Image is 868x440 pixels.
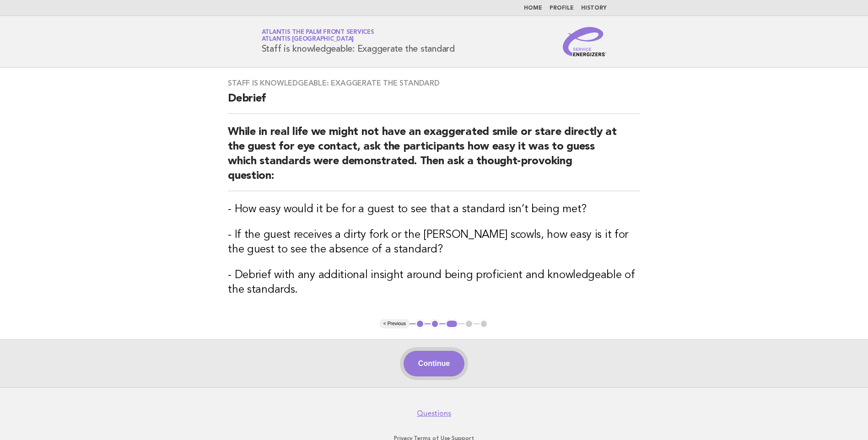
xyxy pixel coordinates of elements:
[415,319,425,328] button: 1
[228,125,640,191] h2: While in real life we might not have an exaggerated smile or stare directly at the guest for eye ...
[262,37,354,43] span: Atlantis [GEOGRAPHIC_DATA]
[262,30,455,54] h1: Staff is knowledgeable: Exaggerate the standard
[228,228,640,257] h3: - If the guest receives a dirty fork or the [PERSON_NAME] scowls, how easy is it for the guest to...
[228,79,640,88] h3: Staff is knowledgeable: Exaggerate the standard
[417,409,451,418] a: Questions
[380,319,410,328] button: < Previous
[228,268,640,297] h3: - Debrief with any additional insight around being proficient and knowledgeable of the standards.
[563,27,607,56] img: Service Energizers
[445,319,458,328] button: 3
[550,5,574,11] a: Profile
[524,5,542,11] a: Home
[431,319,440,328] button: 2
[228,91,640,114] h2: Debrief
[581,5,607,11] a: History
[404,351,464,376] button: Continue
[262,29,374,42] a: Atlantis The Palm Front ServicesAtlantis [GEOGRAPHIC_DATA]
[228,202,640,217] h3: - How easy would it be for a guest to see that a standard isn’t being met?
